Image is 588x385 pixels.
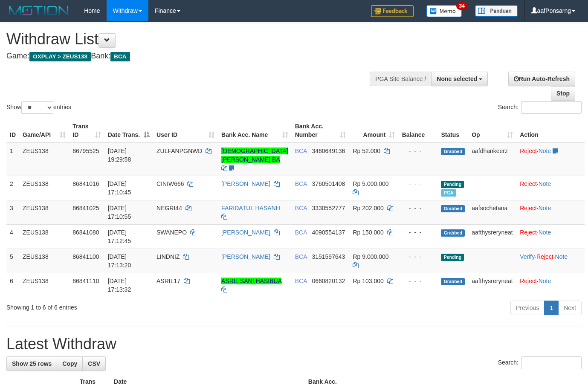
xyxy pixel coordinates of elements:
[6,4,71,17] img: MOTION_logo.png
[156,180,184,187] span: CINIW666
[468,143,516,176] td: aafdhankeerz
[29,52,91,61] span: OXPLAY > ZEUS138
[520,205,537,211] a: Reject
[72,205,99,211] span: 86841025
[353,205,383,211] span: Rp 202.000
[221,278,281,284] a: ASRIL SANI HASIBUA
[6,176,19,200] td: 2
[156,229,187,236] span: SWANEPO
[312,205,345,211] span: Copy 3330552777 to clipboard
[516,200,585,224] td: ·
[468,224,516,249] td: aafthysreryneat
[441,205,465,212] span: Grabbed
[295,253,307,260] span: BCA
[108,180,131,196] span: [DATE] 17:10:45
[441,229,465,237] span: Grabbed
[349,119,398,143] th: Amount: activate to sort column ascending
[6,273,19,297] td: 6
[402,277,434,285] div: - - -
[6,119,19,143] th: ID
[6,224,19,249] td: 4
[72,148,99,154] span: 86795525
[72,253,99,260] span: 86841100
[221,205,280,211] a: FARIDATUL HASANH
[69,119,104,143] th: Trans ID: activate to sort column ascending
[539,180,551,187] a: Note
[402,252,434,261] div: - - -
[441,148,465,155] span: Grabbed
[516,176,585,200] td: ·
[516,249,585,273] td: · ·
[437,119,468,143] th: Status
[6,336,582,353] h1: Latest Withdraw
[441,254,464,261] span: Pending
[441,278,465,285] span: Grabbed
[156,253,180,260] span: LINDNIZ
[437,75,477,82] span: None selected
[295,205,307,211] span: BCA
[558,301,582,315] a: Next
[6,52,383,61] h4: Game: Bank:
[221,148,288,163] a: [DEMOGRAPHIC_DATA][PERSON_NAME] BA
[456,2,468,10] span: 34
[19,224,69,249] td: ZEUS138
[508,72,575,86] a: Run Auto-Refresh
[312,278,345,284] span: Copy 0660820132 to clipboard
[108,278,131,293] span: [DATE] 17:13:32
[82,356,106,371] a: CSV
[312,229,345,236] span: Copy 4090554137 to clipboard
[312,253,345,260] span: Copy 3151597643 to clipboard
[6,31,383,48] h1: Withdraw List
[19,249,69,273] td: ZEUS138
[498,101,582,114] label: Search:
[19,273,69,297] td: ZEUS138
[370,72,431,86] div: PGA Site Balance /
[19,200,69,224] td: ZEUS138
[516,224,585,249] td: ·
[520,148,537,154] a: Reject
[295,180,307,187] span: BCA
[539,278,551,284] a: Note
[57,356,83,371] a: Copy
[12,360,52,367] span: Show 25 rows
[19,176,69,200] td: ZEUS138
[110,52,130,61] span: BCA
[6,249,19,273] td: 5
[108,253,131,269] span: [DATE] 17:13:20
[441,181,464,188] span: Pending
[108,148,131,163] span: [DATE] 19:29:58
[62,360,77,367] span: Copy
[156,205,182,211] span: NEGRI44
[108,229,131,244] span: [DATE] 17:12:45
[353,253,388,260] span: Rp 9.000.000
[218,119,292,143] th: Bank Acc. Name: activate to sort column ascending
[72,278,99,284] span: 86841110
[520,278,537,284] a: Reject
[521,101,582,114] input: Search:
[6,200,19,224] td: 3
[6,300,239,312] div: Showing 1 to 6 of 6 entries
[521,356,582,369] input: Search:
[516,143,585,176] td: ·
[156,278,180,284] span: ASRIL17
[353,148,380,154] span: Rp 52.000
[19,119,69,143] th: Game/API: activate to sort column ascending
[6,101,71,114] label: Show entries
[520,180,537,187] a: Reject
[156,148,202,154] span: ZULFANPGNWD
[104,119,153,143] th: Date Trans.: activate to sort column descending
[371,5,414,17] img: Feedback.jpg
[536,253,553,260] a: Reject
[516,119,585,143] th: Action
[544,301,559,315] a: 1
[539,205,551,211] a: Note
[353,278,383,284] span: Rp 103.000
[88,360,100,367] span: CSV
[221,229,270,236] a: [PERSON_NAME]
[295,229,307,236] span: BCA
[539,229,551,236] a: Note
[312,180,345,187] span: Copy 3760501408 to clipboard
[510,301,545,315] a: Previous
[221,253,270,260] a: [PERSON_NAME]
[468,273,516,297] td: aafthysreryneat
